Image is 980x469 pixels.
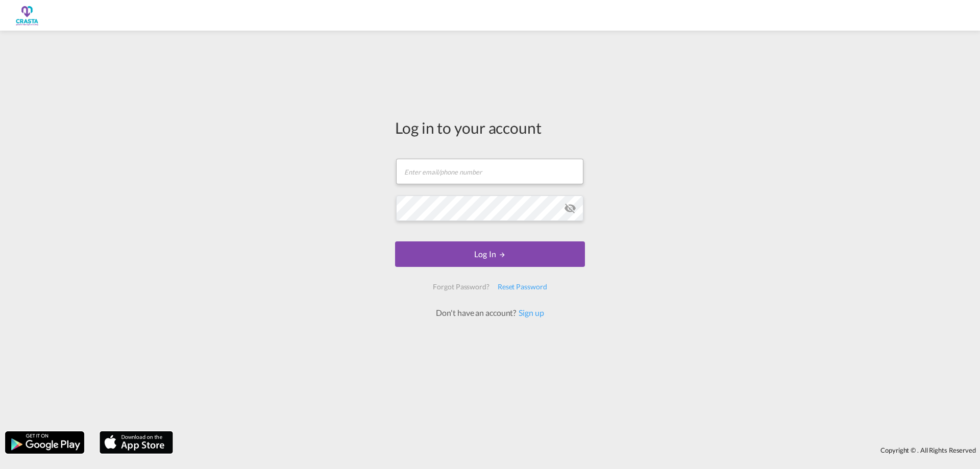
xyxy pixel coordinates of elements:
[564,202,576,214] md-icon: icon-eye-off
[178,441,980,459] div: Copyright © . All Rights Reserved
[15,4,38,27] img: ac429df091a311ed8aa72df674ea3bd9.png
[429,278,493,296] div: Forgot Password?
[396,159,583,184] input: Enter email/phone number
[4,430,85,455] img: google.png
[516,308,544,317] a: Sign up
[395,241,585,267] button: LOGIN
[99,430,174,455] img: apple.png
[425,307,555,318] div: Don't have an account?
[494,278,551,296] div: Reset Password
[395,117,585,138] div: Log in to your account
